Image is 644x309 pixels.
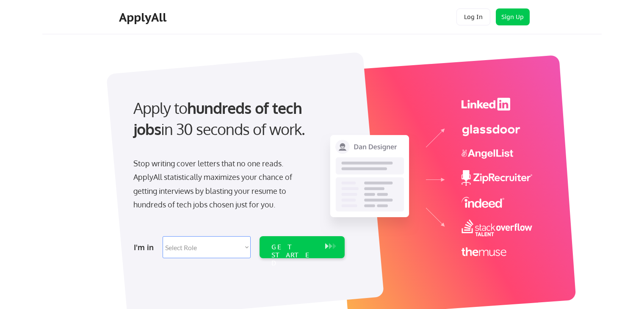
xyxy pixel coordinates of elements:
[456,8,490,25] button: Log In
[496,8,530,25] button: Sign Up
[133,157,307,212] div: Stop writing cover letters that no one reads. ApplyAll statistically maximizes your chance of get...
[271,243,317,268] div: GET STARTED
[119,10,169,25] div: ApplyAll
[133,97,341,140] div: Apply to in 30 seconds of work.
[134,240,158,254] div: I'm in
[133,98,306,138] strong: hundreds of tech jobs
